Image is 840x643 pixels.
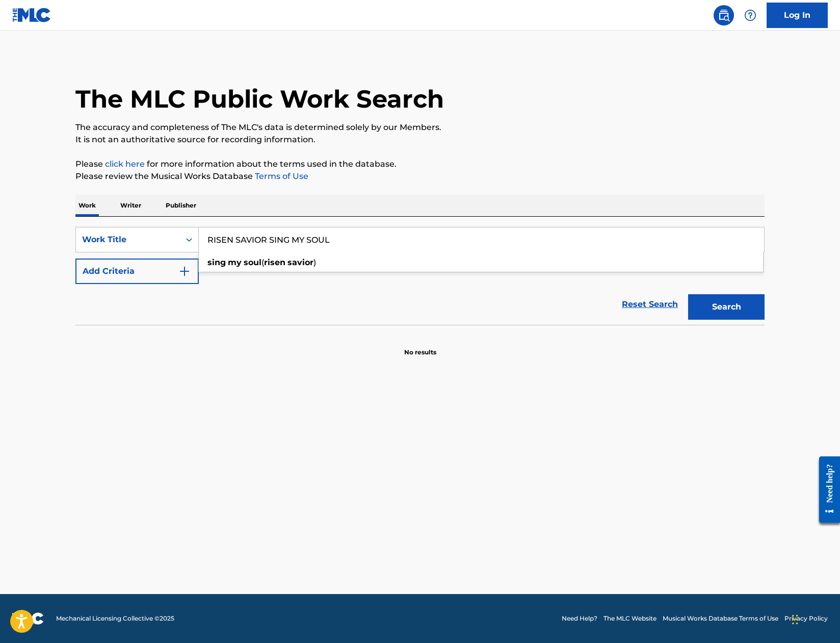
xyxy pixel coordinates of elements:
iframe: Chat Widget [789,594,840,643]
img: help [744,9,756,21]
span: ) [313,258,316,267]
span: ( [261,258,264,267]
img: search [718,9,730,21]
strong: risen [264,258,285,267]
p: No results [404,336,436,357]
button: Search [688,294,765,320]
p: Work [75,195,99,216]
img: 9d2ae6d4665cec9f34b9.svg [178,265,191,277]
p: Please for more information about the terms used in the database. [75,158,765,170]
img: MLC Logo [12,8,51,22]
h1: The MLC Public Work Search [75,84,444,114]
p: The accuracy and completeness of The MLC's data is determined solely by our Members. [75,121,765,134]
p: Writer [117,195,144,216]
strong: sing [207,258,226,267]
a: Public Search [714,5,734,25]
p: It is not an authoritative source for recording information. [75,134,765,146]
a: Reset Search [617,293,683,316]
div: Drag [792,604,798,635]
a: Musical Works Database Terms of Use [663,614,778,623]
a: click here [105,159,145,169]
div: Help [740,5,760,25]
span: Mechanical Licensing Collective © 2025 [56,614,174,623]
p: Publisher [163,195,199,216]
button: Add Criteria [75,259,199,284]
a: Terms of Use [253,171,308,181]
p: Please review the Musical Works Database [75,170,765,183]
iframe: Resource Center [811,448,840,530]
strong: my [228,258,242,267]
div: Work Title [82,234,174,246]
strong: soul [244,258,261,267]
a: Privacy Policy [784,614,828,623]
a: Need Help? [562,614,597,623]
a: The MLC Website [603,614,657,623]
img: logo [12,612,44,625]
form: Search Form [75,227,765,325]
a: Log In [767,3,828,28]
strong: savior [287,258,313,267]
